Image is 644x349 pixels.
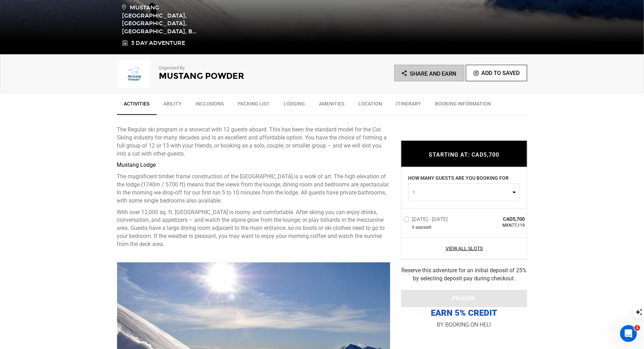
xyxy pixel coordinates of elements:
[404,245,525,252] a: View All Slots
[117,97,157,115] a: Activities
[474,215,525,223] span: CAD5,700
[117,173,391,205] p: The magnificent timber frame construction of the [GEOGRAPHIC_DATA] is a work of art. The high ele...
[159,65,303,71] p: Organized By
[474,223,525,228] span: MXN77,119
[401,267,527,283] div: Reserve this adventure for an initial deposit of 25% by selecting deposit pay during checkout.
[620,325,637,342] iframe: Intercom live chat
[424,225,426,231] span: s
[312,97,352,114] a: Amenities
[189,97,231,114] a: Inclusions
[157,97,189,114] a: Ability
[117,126,391,158] p: The Regular ski program is a snowcat with 12 guests aboard. This has been the standard model for ...
[117,208,391,248] p: With over 12,000 sq. ft. [GEOGRAPHIC_DATA] is roomy and comfortable. After skiing you can enjoy d...
[352,97,389,114] a: Location
[429,151,499,158] span: STARTING AT: CAD5,700
[408,174,509,184] label: HOW MANY GUESTS ARE YOU BOOKING FOR
[428,97,498,114] a: BOOKING INFORMATION
[277,97,312,114] a: Lodging
[131,39,185,47] span: 3 Day Adventure
[159,71,303,81] h2: Mustang Powder
[416,225,432,231] span: seat left
[401,320,527,330] p: BY BOOKING ON HELI
[408,184,520,201] button: 1
[482,70,520,76] span: Add To Saved
[413,189,511,196] span: 1
[401,290,527,307] button: PROCEED
[117,60,152,88] img: img_0ff4e6702feb5b161957f2ea789f15f4.png
[404,216,450,225] label: [DATE] - [DATE]
[117,162,156,168] strong: Mustang Lodge
[412,225,415,231] span: 9
[231,97,277,114] a: Packing List
[122,3,222,36] span: Mustang [GEOGRAPHIC_DATA], [GEOGRAPHIC_DATA], [GEOGRAPHIC_DATA], B...
[389,97,428,114] a: Itinerary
